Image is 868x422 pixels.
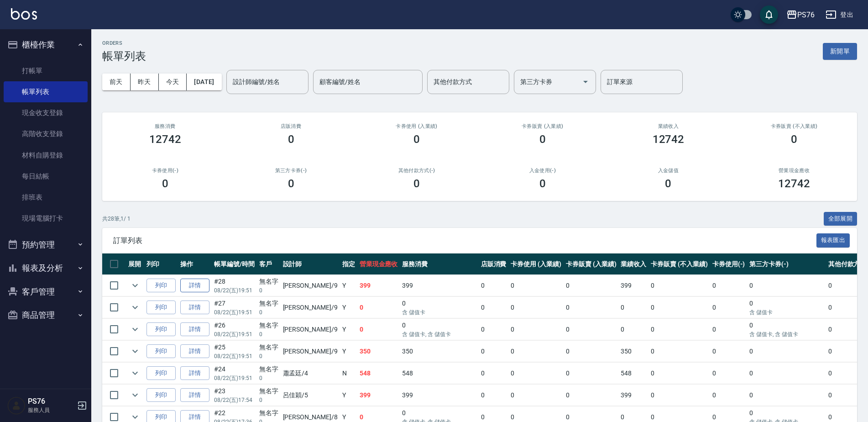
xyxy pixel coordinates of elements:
button: expand row [128,344,142,358]
th: 營業現金應收 [357,253,400,275]
div: 無名字 [259,343,278,352]
p: 含 儲值卡, 含 儲值卡 [402,330,476,338]
button: 列印 [146,322,176,337]
td: #23 [212,385,257,406]
button: 昨天 [131,74,159,90]
h2: 卡券販賣 (入業績) [491,123,595,129]
h2: 其他付款方式(-) [365,168,469,174]
p: 08/22 (五) 17:54 [214,396,255,404]
th: 帳單編號/時間 [212,253,257,275]
td: Y [340,341,357,362]
th: 卡券使用 (入業績) [508,253,564,275]
td: Y [340,297,357,318]
td: 0 [747,319,826,340]
a: 報表匯出 [816,236,850,244]
td: 0 [479,319,509,340]
td: 399 [618,385,648,406]
td: 0 [618,297,648,318]
h3: 12742 [653,133,685,146]
td: 0 [479,297,509,318]
div: 無名字 [259,321,278,330]
th: 操作 [178,253,212,275]
p: 0 [259,330,278,338]
td: 350 [400,341,478,362]
button: expand row [128,301,142,314]
th: 卡券使用(-) [710,253,748,275]
td: 0 [710,385,748,406]
th: 卡券販賣 (入業績) [564,253,619,275]
a: 高階收支登錄 [4,123,88,144]
p: 08/22 (五) 19:51 [214,286,255,295]
td: 0 [479,363,509,384]
td: 0 [508,363,564,384]
h2: 店販消費 [239,123,343,129]
td: 0 [357,319,400,340]
h2: ORDERS [102,40,146,46]
td: 0 [564,363,619,384]
h2: 卡券販賣 (不入業績) [742,123,846,129]
button: 商品管理 [4,303,88,327]
th: 服務消費 [400,253,478,275]
button: 列印 [146,301,176,315]
td: 0 [400,319,478,340]
td: 0 [508,341,564,362]
td: 0 [648,319,710,340]
h3: 0 [791,133,797,146]
th: 客戶 [257,253,281,275]
p: 0 [259,396,278,404]
td: 548 [400,363,478,384]
td: 399 [357,385,400,406]
button: expand row [128,279,142,292]
button: expand row [128,366,142,380]
h3: 12742 [149,133,181,146]
img: Person [7,396,26,415]
button: 今天 [159,74,187,90]
a: 詳情 [180,322,209,337]
td: [PERSON_NAME] /9 [281,341,340,362]
a: 詳情 [180,388,209,402]
div: 無名字 [259,408,278,418]
td: #24 [212,363,257,384]
h3: 0 [162,177,168,190]
td: 0 [648,297,710,318]
td: 548 [618,363,648,384]
h2: 第三方卡券(-) [239,168,343,174]
h2: 入金使用(-) [491,168,595,174]
h5: PS76 [28,397,74,406]
td: 0 [564,341,619,362]
button: 報表匯出 [816,233,850,248]
th: 業績收入 [618,253,648,275]
a: 打帳單 [4,60,88,81]
td: 0 [747,297,826,318]
td: 0 [400,297,478,318]
th: 指定 [340,253,357,275]
td: 0 [747,363,826,384]
td: 399 [357,275,400,296]
th: 設計師 [281,253,340,275]
span: 訂單列表 [113,236,816,245]
h3: 0 [539,133,546,146]
td: 0 [508,297,564,318]
td: 548 [357,363,400,384]
button: 前天 [102,74,131,90]
td: [PERSON_NAME] /9 [281,297,340,318]
td: 0 [479,275,509,296]
td: 0 [648,363,710,384]
td: 呂佳穎 /5 [281,385,340,406]
td: 399 [618,275,648,296]
button: 登出 [822,6,857,23]
p: 08/22 (五) 19:51 [214,330,255,338]
p: 含 儲值卡 [749,308,823,316]
h2: 卡券使用(-) [113,168,217,174]
h3: 0 [288,177,294,190]
p: 含 儲值卡 [402,308,476,316]
p: 0 [259,308,278,316]
button: [DATE] [187,74,221,90]
td: 0 [710,341,748,362]
a: 每日結帳 [4,166,88,187]
p: 08/22 (五) 19:51 [214,374,255,382]
a: 詳情 [180,301,209,315]
p: 0 [259,286,278,295]
h2: 業績收入 [617,123,721,129]
td: Y [340,385,357,406]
